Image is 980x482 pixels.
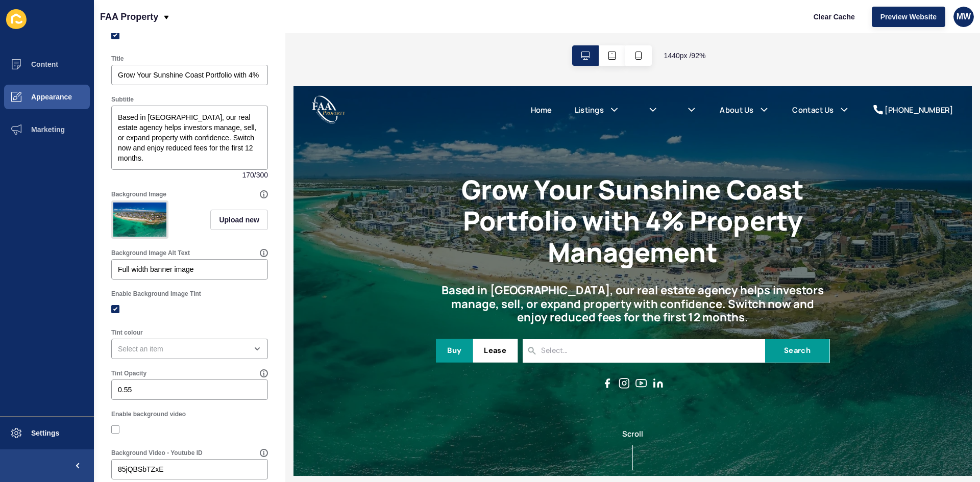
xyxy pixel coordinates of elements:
h2: Based in [GEOGRAPHIC_DATA], our real estate agency helps investors manage, sell, or expand proper... [154,213,580,258]
p: FAA Property [100,4,158,30]
label: Subtitle [111,95,134,104]
span: Upload new [219,215,259,225]
a: [PHONE_NUMBER] [627,19,715,32]
span: Clear Cache [814,12,855,22]
button: Buy [154,274,194,299]
h1: Grow Your Sunshine Coast Portfolio with 4% Property Management [154,94,580,197]
span: 1440 px / 92 % [664,50,706,61]
label: Tint Opacity [111,369,146,377]
button: Search [511,274,580,299]
label: Tint colour [111,328,143,337]
button: Lease [194,274,243,299]
textarea: Based in [GEOGRAPHIC_DATA], our real estate agency helps investors manage, sell, or expand proper... [113,107,266,168]
div: open menu [111,339,268,359]
button: Preview Website [872,7,945,27]
span: Preview Website [880,12,937,22]
div: Scroll [4,370,731,416]
span: 170 [242,170,254,180]
span: MW [957,12,971,22]
button: Upload new [210,210,268,230]
label: Background Image Alt Text [111,249,190,257]
input: Select... [268,280,320,293]
label: Enable background video [111,410,186,418]
img: e3b308cc3841091b2a10e0bd4c0d222b.jpg [113,202,166,237]
div: [PHONE_NUMBER] [641,19,715,32]
label: Title [111,55,124,63]
label: Enable Background Image Tint [111,290,201,298]
iframe: To enrich screen reader interactions, please activate Accessibility in Grammarly extension settings [293,86,972,476]
label: Background Video - Youtube ID [111,449,203,457]
button: Clear Cache [805,7,864,27]
span: / [254,170,256,180]
label: Background Image [111,190,166,198]
span: 300 [256,170,268,180]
